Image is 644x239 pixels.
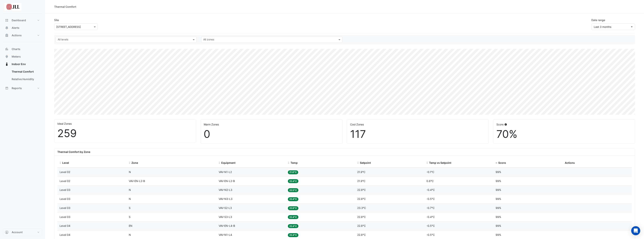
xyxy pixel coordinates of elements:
span: Score [498,161,506,164]
span: Reports [12,86,22,90]
span: Level 03 [60,206,70,209]
span: Indoor Env [12,62,26,66]
span: Zone [131,161,138,164]
span: Alerts [12,26,19,30]
span: Level 04 [60,233,70,236]
span: Level [62,161,69,164]
span: -0.4°C [426,215,435,219]
span: VAV-N2-L3 [219,188,232,191]
button: Alerts [3,24,42,32]
div: All zones [203,37,214,42]
span: Actions [12,33,22,37]
span: Level 02 [60,170,70,174]
span: 99% [496,206,501,209]
span: -0.4°C [426,188,435,191]
div: Ideal Zones [57,122,193,126]
span: 22.8°C [357,188,366,191]
span: Setpoint [360,161,371,164]
button: Meters [3,53,42,60]
span: 99% [496,197,501,200]
span: 22.6°C [288,206,298,210]
app-icon: Indoor Env [5,62,9,66]
span: 22.8°C [357,215,366,219]
div: Thermal Comfort [54,5,76,9]
b: Thermal Comfort by Zone [57,150,90,153]
button: Account [3,228,42,236]
span: 22.8°C [357,233,366,236]
span: 22.4°C [288,233,298,237]
div: Open Intercom Messenger [631,226,640,235]
span: N [129,170,131,174]
span: 22.4°C [288,215,298,219]
span: 23.3°C [357,206,366,209]
span: 21.8°C [288,170,298,174]
span: S [129,215,130,219]
div: Warm Zones [204,122,339,126]
span: 22.5°C [288,188,298,192]
span: Account [12,230,23,234]
img: Company Logo [5,3,21,11]
app-icon: Actions [5,33,9,37]
span: EN [129,224,132,227]
div: 0 [204,128,339,140]
span: Level 03 [60,188,70,191]
span: 22.4°C [288,224,298,228]
span: VAV-EN-L2-B [219,179,235,183]
label: Date range [591,18,605,22]
app-icon: Alerts [5,26,9,30]
div: 117 [350,128,485,140]
app-icon: Reports [5,86,9,90]
span: Meters [12,55,21,58]
span: Level 03 [60,197,70,200]
span: -0.5°C [426,233,435,236]
button: Reports [3,84,42,92]
span: 99% [496,179,501,183]
app-icon: Dashboard [5,18,9,22]
span: -0.7°C [426,206,435,209]
label: Site [54,18,59,22]
span: Level 03 [60,215,70,219]
div: All levels [57,37,68,42]
button: Dashboard [3,17,42,24]
span: Dashboard [12,18,26,22]
span: Level 02 [60,179,70,183]
button: Actions [3,32,42,39]
span: VAV-N1-L2 [219,170,232,174]
span: N [129,197,131,200]
span: Temp [291,161,298,164]
span: 99% [496,215,501,219]
span: -0.1°C [426,170,434,174]
span: 22.8°C [357,224,366,227]
span: Equipment [221,161,235,164]
span: VAV-EN-L2-B [129,179,145,183]
span: N [129,188,131,191]
div: 70% [496,128,632,140]
span: 21.9°C [357,179,365,183]
button: Charts [3,45,42,53]
a: Thermal Comfort [9,68,42,75]
span: 01 May 25 - 31 Jul 25 [594,25,611,28]
div: Indoor Env [3,68,42,84]
span: VAV-N3-L3 [219,197,232,200]
span: VAV-EN-L4-B [219,224,235,227]
span: 0.6°C [426,179,434,183]
span: 22.4°C [288,197,298,201]
span: 21.9°C [357,170,365,174]
button: Indoor Env [3,60,42,68]
a: Relative Humidity [9,75,42,83]
app-icon: Meters [5,55,9,58]
span: -0.5°C [426,224,435,227]
span: Charts [12,47,20,51]
span: VAV-S3-L3 [219,215,232,219]
span: 22.8°C [357,197,366,200]
span: 99% [496,170,501,174]
span: N [129,233,131,236]
span: Temp vs Setpoint [429,161,451,164]
span: VAV-S2-L3 [219,206,232,209]
span: 22.4°C [288,179,298,183]
span: Actions [565,161,575,164]
span: 99% [496,188,501,191]
span: Level 04 [60,224,70,227]
span: 99% [496,233,501,236]
span: S [129,206,130,209]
